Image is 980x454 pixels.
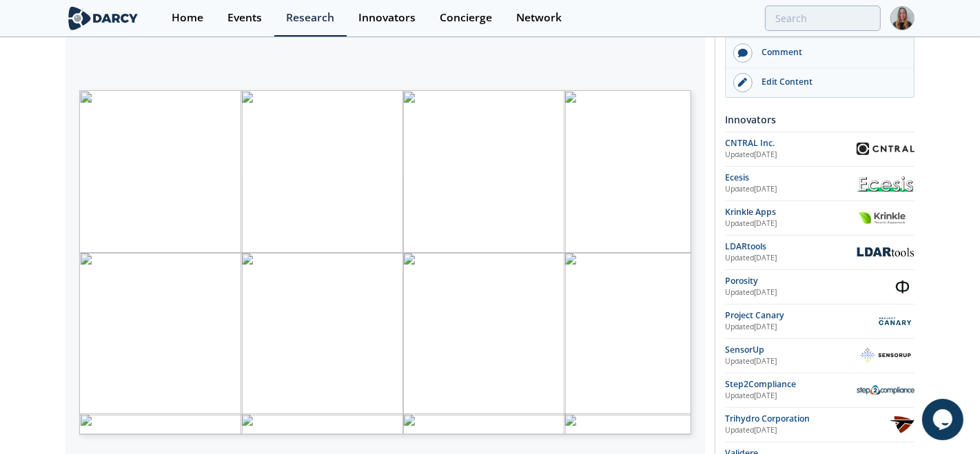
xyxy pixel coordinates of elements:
img: Profile [890,6,915,30]
div: Porosity [725,275,890,287]
div: Updated [DATE] [725,425,890,436]
div: Research [286,12,334,23]
img: Trihydro Corporation [890,413,915,437]
img: Project Canary [876,309,915,333]
div: Home [172,12,203,23]
div: Updated [DATE] [725,322,876,333]
input: Advanced Search [765,6,881,31]
img: SensorUp [857,344,915,367]
div: Updated [DATE] [725,149,857,161]
a: LDARtools Updated[DATE] LDARtools [725,240,915,265]
div: Innovators [358,12,416,23]
div: LDARtools [725,240,857,253]
img: Porosity [890,275,915,299]
a: Trihydro Corporation Updated[DATE] Trihydro Corporation [725,413,915,437]
img: LDARtools [857,247,915,256]
img: CNTRAL Inc. [857,143,915,155]
div: SensorUp [725,344,857,356]
div: Edit Content [753,76,907,88]
div: Updated [DATE] [725,287,890,298]
a: Step2Compliance Updated[DATE] Step2Compliance [725,378,915,402]
div: Events [227,12,262,23]
a: Project Canary Updated[DATE] Project Canary [725,309,915,333]
a: Ecesis Updated[DATE] Ecesis [725,172,915,196]
div: Concierge [440,12,492,23]
a: Porosity Updated[DATE] Porosity [725,275,915,299]
div: Updated [DATE] [725,356,857,367]
div: Step2Compliance [725,378,857,391]
div: Innovators [725,107,915,132]
div: Project Canary [725,309,876,322]
div: Ecesis [725,172,857,184]
div: Updated [DATE] [725,184,857,195]
img: Krinkle Apps [857,211,915,225]
a: CNTRAL Inc. Updated[DATE] CNTRAL Inc. [725,137,915,161]
div: Updated [DATE] [725,391,857,402]
div: Krinkle Apps [725,206,857,218]
div: Network [516,12,562,23]
a: Krinkle Apps Updated[DATE] Krinkle Apps [725,206,915,230]
img: logo-wide.svg [65,6,141,30]
div: Comment [753,46,907,59]
img: Step2Compliance [857,385,915,395]
div: Updated [DATE] [725,218,857,229]
img: Ecesis [857,174,915,192]
div: Updated [DATE] [725,253,857,264]
div: CNTRAL Inc. [725,137,857,149]
div: Trihydro Corporation [725,413,890,425]
a: Edit Content [726,68,914,97]
a: SensorUp Updated[DATE] SensorUp [725,344,915,368]
iframe: chat widget [922,399,966,440]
